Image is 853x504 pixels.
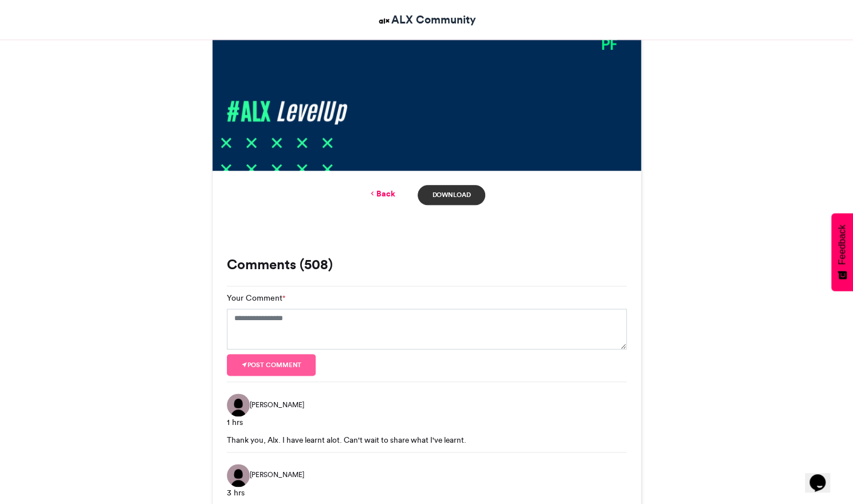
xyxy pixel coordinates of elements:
[377,11,476,28] a: ALX Community
[418,185,485,205] a: Download
[805,458,842,493] iframe: chat widget
[227,416,627,428] div: 1 hrs
[837,225,847,265] span: Feedback
[227,354,316,376] button: Post comment
[377,14,391,28] img: ALX Community
[227,464,250,487] img: Agnes
[831,213,853,291] button: Feedback - Show survey
[368,188,395,200] a: Back
[227,393,250,416] img: Joy
[227,487,627,499] div: 3 hrs
[227,434,627,446] div: Thank you, Alx. I have learnt alot. Can't wait to share what I've learnt.
[250,400,304,410] span: [PERSON_NAME]
[250,470,304,480] span: [PERSON_NAME]
[227,292,285,304] label: Your Comment
[227,258,627,271] h3: Comments (508)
